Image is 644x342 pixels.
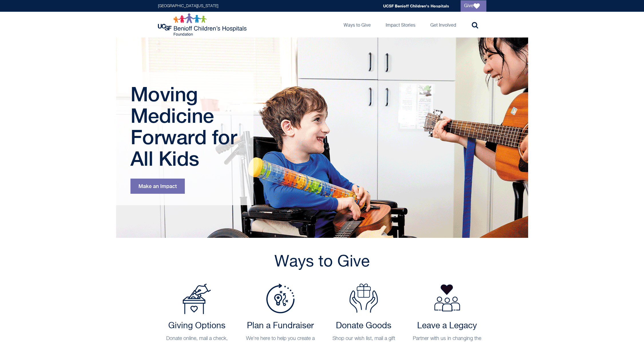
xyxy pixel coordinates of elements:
h2: Donate Goods [328,321,400,331]
h2: Leave a Legacy [411,321,484,331]
h2: Plan a Fundraiser [244,321,317,331]
a: Impact Stories [381,12,420,37]
img: Payment Options [183,284,211,314]
h2: Giving Options [161,321,233,331]
a: Give [461,0,486,12]
a: Ways to Give [339,12,375,37]
img: Logo for UCSF Benioff Children's Hospitals Foundation [158,13,248,36]
a: Make an Impact [130,179,185,194]
h2: Ways to Give [158,252,486,272]
img: Plan a Fundraiser [266,284,295,313]
a: [GEOGRAPHIC_DATA][US_STATE] [158,4,218,8]
a: Get Involved [426,12,461,37]
img: Donate Goods [349,284,378,313]
a: UCSF Benioff Children's Hospitals [383,3,449,8]
h1: Moving Medicine Forward for All Kids [130,83,241,169]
